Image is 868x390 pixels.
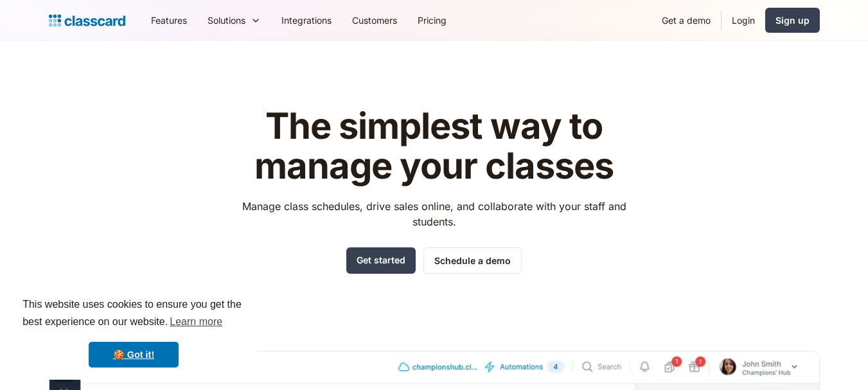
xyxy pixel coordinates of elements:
a: home [49,12,125,30]
a: Pricing [407,6,457,35]
a: Customers [342,6,407,35]
a: Get started [346,247,416,274]
h1: The simplest way to manage your classes [230,107,638,186]
span: This website uses cookies to ensure you get the best experience on our website. [22,297,245,332]
div: Sign up [775,13,810,27]
div: cookieconsent [10,285,257,380]
div: Solutions [208,13,245,27]
a: Features [141,6,197,35]
a: Schedule a demo [423,247,522,274]
a: learn more about cookies [168,312,224,332]
a: Login [722,6,765,35]
a: Sign up [765,8,820,33]
div: Solutions [197,6,271,35]
a: dismiss cookie message [89,342,179,368]
p: Manage class schedules, drive sales online, and collaborate with your staff and students. [230,199,638,229]
a: Get a demo [651,6,721,35]
a: Integrations [271,6,342,35]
